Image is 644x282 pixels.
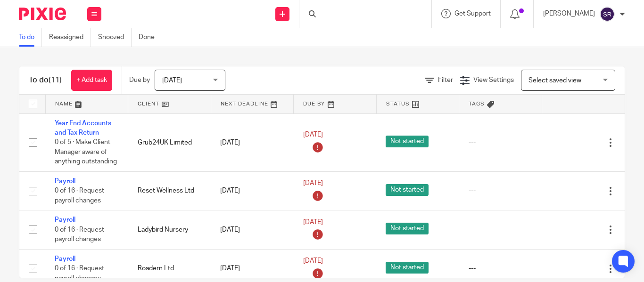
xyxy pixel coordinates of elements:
td: Grub24UK Limited [128,113,211,171]
img: svg%3E [600,7,615,22]
span: [DATE] [303,180,323,187]
span: Get Support [454,10,491,17]
td: [DATE] [211,113,294,171]
div: --- [469,186,533,195]
span: 0 of 5 · Make Client Manager aware of anything outstanding [55,139,117,165]
span: [DATE] [162,77,182,84]
span: Select saved view [528,77,581,84]
img: Pixie [19,8,66,20]
span: [DATE] [303,219,323,226]
td: Reset Wellness Ltd [128,171,211,210]
span: View Settings [473,77,514,83]
a: Done [139,28,162,47]
span: [DATE] [303,258,323,264]
td: [DATE] [211,210,294,249]
span: 0 of 16 · Request payroll changes [55,187,104,204]
span: Filter [438,77,453,83]
a: Reassigned [49,28,91,47]
span: Not started [386,136,429,147]
a: Payroll [55,217,75,223]
a: To do [19,28,42,47]
span: Tags [469,101,485,106]
span: Not started [386,184,429,196]
a: Snoozed [98,28,132,47]
a: Payroll [55,178,75,185]
span: 0 of 16 · Request payroll changes [55,265,104,282]
div: --- [469,264,533,273]
td: [DATE] [211,171,294,210]
span: Not started [386,223,429,234]
td: Ladybird Nursery [128,210,211,249]
a: + Add task [71,70,112,91]
div: --- [469,138,533,147]
h1: To do [29,75,62,85]
span: [DATE] [303,132,323,138]
a: Year End Accounts and Tax Return [55,120,111,136]
span: 0 of 16 · Request payroll changes [55,226,104,243]
div: --- [469,225,533,234]
a: Payroll [55,256,75,262]
span: Not started [386,262,429,274]
p: Due by [129,75,150,85]
span: (11) [49,76,62,84]
p: [PERSON_NAME] [543,9,595,18]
